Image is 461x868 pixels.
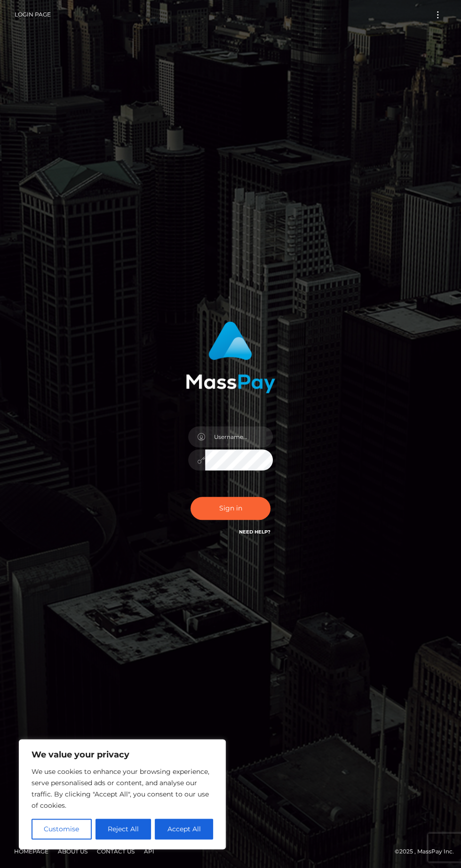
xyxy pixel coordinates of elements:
img: MassPay Login [186,321,275,393]
button: Customise [32,819,92,839]
a: Need Help? [239,529,270,535]
button: Reject All [95,819,151,839]
a: Contact Us [93,844,138,859]
div: We value your privacy [19,739,226,849]
input: Username... [205,426,273,447]
button: Toggle navigation [429,8,446,21]
p: We use cookies to enhance your browsing experience, serve personalised ads or content, and analys... [32,766,213,811]
a: Homepage [10,844,52,859]
button: Accept All [155,819,213,839]
a: About Us [54,844,91,859]
div: © 2025 , MassPay Inc. [7,846,454,857]
a: Login Page [15,5,51,24]
button: Sign in [191,497,270,520]
p: We value your privacy [32,749,213,760]
a: API [140,844,158,859]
